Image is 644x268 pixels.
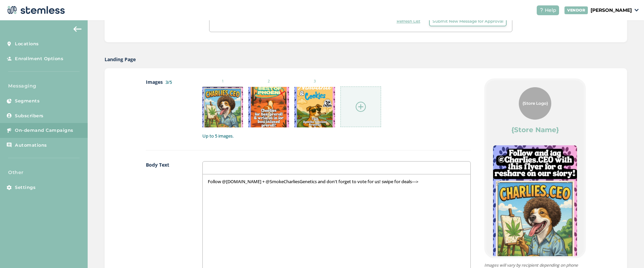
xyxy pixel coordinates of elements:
label: {Store Name} [511,125,559,135]
img: logo-dark-0685b13c.svg [5,3,65,17]
span: Locations [15,41,39,47]
img: Z [294,87,335,127]
small: 2 [248,78,289,84]
span: Refresh List [397,18,420,24]
label: Landing Page [105,56,136,63]
span: {Store Logo} [523,100,548,106]
img: 2Q== [248,87,289,127]
span: Enrollment Options [15,55,63,62]
iframe: Chat Widget [610,236,644,268]
button: Submit New Message for Approval [429,16,507,26]
img: icon-help-white-03924b79.svg [539,8,543,12]
label: 3/5 [165,79,172,85]
label: Images [146,78,189,139]
span: Settings [15,184,36,191]
p: Follow @[DOMAIN_NAME] + @SmokeCharliesGenetics and don't forget to vote for us! swipe for deals---> [208,178,465,185]
small: 3 [294,78,335,84]
small: 1 [202,78,243,84]
img: 2Q== [202,87,243,127]
span: Subscribers [15,113,44,119]
img: icon-circle-plus-45441306.svg [356,102,366,112]
span: Segments [15,98,40,104]
p: [PERSON_NAME] [591,7,632,14]
img: icon-arrow-back-accent-c549486e.svg [73,26,82,32]
button: Refresh List [393,16,424,26]
img: icon_down-arrow-small-66adaf34.svg [635,9,639,11]
div: VENDOR [564,6,588,14]
span: Help [545,7,556,14]
label: Up to 5 images. [202,133,471,140]
span: On-demand Campaigns [15,127,73,134]
span: Automations [15,142,47,149]
span: Submit New Message for Approval [432,18,503,24]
